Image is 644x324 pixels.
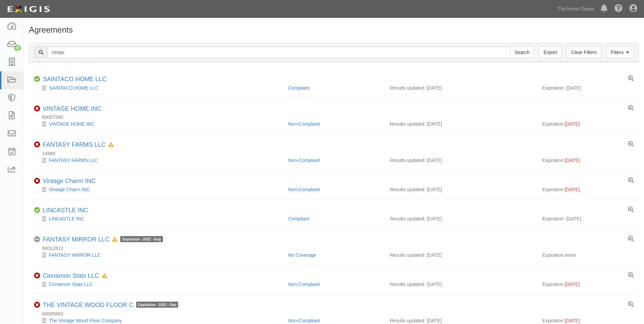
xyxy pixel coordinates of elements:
[390,252,532,258] div: Results updated: [DATE]
[34,121,283,127] div: VINTAGE HOME INC.
[390,186,532,193] div: Results updated: [DATE]
[288,282,320,287] a: Non-Compliant
[34,76,40,82] i: Compliant
[390,121,532,127] div: Results updated: [DATE]
[34,245,639,252] div: 60012813
[43,236,163,244] div: FANTASY MIRROR LLC
[43,141,114,149] div: FANTASY FARMS LLC
[43,302,178,309] div: THE VINTAGE WOOD FLOOR C
[614,5,623,13] i: Help Center - Complianz
[628,236,634,242] a: View results summary
[565,252,576,258] em: None
[288,252,316,258] a: No Coverage
[565,282,580,287] span: [DATE]
[49,85,98,91] a: SAINTACO HOME LLC
[542,186,633,193] div: Expiration:
[49,252,101,258] a: FANTASY MIRROR LLC
[542,85,633,91] div: Expiration: [DATE]
[288,158,320,163] a: Non-Compliant
[136,302,179,308] span: Expiration - 2022 - Sep
[539,47,562,58] a: Export
[628,302,634,308] a: View results summary
[390,215,532,222] div: Results updated: [DATE]
[628,178,634,184] a: View results summary
[542,281,633,288] div: Expiration:
[43,178,96,185] div: Vintage Charm INC
[288,85,310,91] a: Compliant
[43,178,96,184] a: Vintage Charm INC
[34,236,40,242] i: No Coverage
[43,272,107,280] div: Cinnamon Stats LLC
[34,273,40,279] i: Non-Compliant
[112,237,117,242] i: In Default since 08/12/2023
[34,178,40,184] i: Non-Compliant
[48,47,511,58] input: Search
[565,121,580,127] span: [DATE]
[628,272,634,278] a: View results summary
[49,318,122,323] a: The Vintage Wood Floor Company
[29,25,639,34] h1: Agreements
[542,121,633,127] div: Expiration:
[49,216,84,221] a: LINCASTLE INC
[49,187,90,192] a: Vintage Charm INC
[43,272,99,279] a: Cinnamon Stats LLC
[43,302,133,308] a: THE VINTAGE WOOD FLOOR C
[390,157,532,164] div: Results updated: [DATE]
[34,215,283,222] div: LINCASTLE INC
[43,105,103,112] a: VINTAGE HOME INC.
[49,282,93,287] a: Cinnamon Stats LLC
[567,47,601,58] a: Clear Filters
[34,114,639,121] div: 60007580
[34,302,40,308] i: Non-Compliant
[628,76,634,82] a: View results summary
[606,47,633,58] a: Filters
[43,207,88,214] div: LINCASTLE INC
[34,85,283,91] div: SAINTACO HOME LLC
[34,186,283,193] div: Vintage Charm INC
[628,207,634,213] a: View results summary
[565,187,580,192] span: [DATE]
[288,121,320,127] a: Non-Compliant
[43,76,107,83] div: SAINTACO HOME LLC
[43,236,109,243] a: FANTASY MIRROR LLC
[542,317,633,324] div: Expiration:
[288,318,320,323] a: Non-Compliant
[5,3,52,15] img: logo-5460c22ac91f19d4615b14bd174203de0afe785f0fc80cf4dbbc73dc1793850b.png
[34,157,283,164] div: FANTASY FARMS LLC
[34,106,40,112] i: Non-Compliant
[565,318,580,323] span: [DATE]
[554,2,597,16] a: The Home Depot
[14,45,21,51] div: 9
[542,157,633,164] div: Expiration:
[628,105,634,111] a: View results summary
[49,158,98,163] a: FANTASY FARMS LLC
[34,150,639,157] div: 14980
[542,252,633,258] div: Expiration:
[120,236,163,242] span: Expiration - 2022 - Aug
[542,215,633,222] div: Expiration: [DATE]
[34,207,40,213] i: Compliant
[628,141,634,147] a: View results summary
[49,121,96,127] a: VINTAGE HOME INC.
[34,142,40,148] i: Non-Compliant
[34,317,283,324] div: The Vintage Wood Floor Company
[390,85,532,91] div: Results updated: [DATE]
[34,252,283,258] div: FANTASY MIRROR LLC
[288,187,320,192] a: Non-Compliant
[108,143,114,147] i: In Default since 05/15/2023
[34,281,283,288] div: Cinnamon Stats LLC
[565,158,580,163] span: [DATE]
[43,76,107,83] a: SAINTACO HOME LLC
[390,317,532,324] div: Results updated: [DATE]
[288,216,310,221] a: Compliant
[34,310,639,317] div: 60005663
[390,281,532,288] div: Results updated: [DATE]
[102,274,107,278] i: In Default since 02/27/2025
[43,207,88,214] a: LINCASTLE INC
[510,47,534,58] input: Search
[43,141,106,148] a: FANTASY FARMS LLC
